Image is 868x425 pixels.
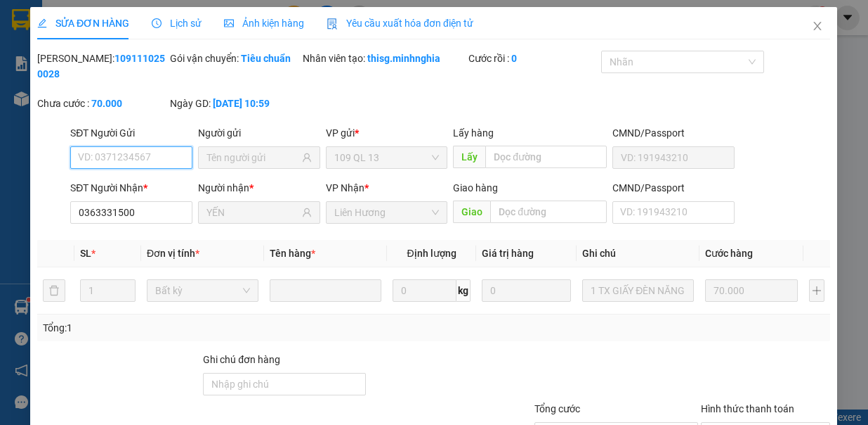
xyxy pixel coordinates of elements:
span: Giao [454,201,491,223]
input: Tên người gửi [206,150,299,165]
button: plus [809,279,825,302]
span: Cước hàng [706,248,754,259]
input: 0 [482,279,571,302]
div: Tổng: 1 [43,320,336,336]
span: Yêu cầu xuất hóa đơn điện tử [327,18,473,29]
div: Gói vận chuyển: [170,51,300,66]
span: Liên Hương [334,202,440,223]
span: Tổng cước [535,403,581,414]
span: user [302,208,312,217]
span: SL [80,248,91,259]
span: Lịch sử [152,18,202,29]
span: Đơn vị tính [147,248,199,259]
input: Ghi chú đơn hàng [203,373,366,395]
span: Định lượng [407,248,456,259]
span: Tên hàng [270,248,315,259]
b: 70.000 [91,98,122,109]
div: Nhân viên tạo: [303,51,466,66]
b: [DATE] 10:59 [213,98,270,109]
button: Close [798,7,838,46]
span: Bất kỳ [155,280,250,301]
input: Ghi Chú [583,279,695,302]
div: Người gửi [198,125,320,141]
div: [PERSON_NAME]: [37,51,167,82]
b: thisg.minhnghia [367,53,440,64]
span: user [302,153,312,163]
span: Giá trị hàng [482,248,534,259]
input: VD: 191943210 [613,146,735,169]
span: Ảnh kiện hàng [224,18,304,29]
span: SỬA ĐƠN HÀNG [37,18,129,29]
button: delete [43,279,65,302]
input: 0 [706,279,798,302]
div: SĐT Người Gửi [70,125,192,141]
div: CMND/Passport [613,180,735,196]
span: edit [37,18,47,28]
span: clock-circle [152,18,162,28]
div: SĐT Người Nhận [70,180,192,196]
span: VP Nhận [326,182,364,194]
span: picture [224,18,234,28]
div: CMND/Passport [613,125,735,141]
span: 109 QL 13 [334,147,440,168]
label: Ghi chú đơn hàng [203,354,280,365]
span: Giao hàng [454,182,499,194]
label: Hình thức thanh toán [701,403,794,414]
input: Dọc đường [486,146,607,168]
span: close [813,20,824,32]
div: Cước rồi : [468,51,598,66]
span: kg [456,279,471,302]
input: VD: Bàn, Ghế [270,279,381,302]
div: VP gửi [326,125,448,141]
b: Tiêu chuẩn [241,53,291,64]
th: Ghi chú [577,240,700,267]
div: Người nhận [198,180,320,196]
div: Ngày GD: [170,96,300,111]
b: 0 [511,53,517,64]
span: Lấy hàng [454,127,494,139]
span: Lấy [454,146,486,168]
input: Dọc đường [491,201,607,223]
div: Chưa cước : [37,96,167,111]
input: Tên người nhận [206,205,299,220]
img: icon [327,18,338,30]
